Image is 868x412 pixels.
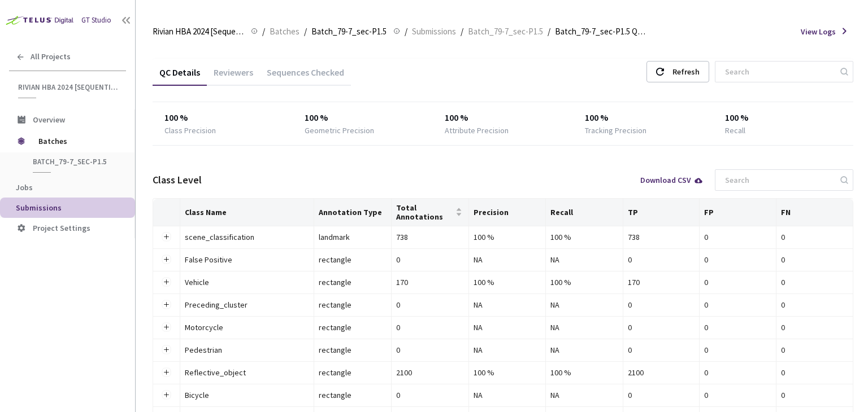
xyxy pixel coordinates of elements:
[704,344,771,356] div: 0
[185,389,309,401] div: Bicycle
[319,253,387,266] div: rectangle
[546,199,623,226] th: Recall
[474,366,541,379] div: 100 %
[392,199,469,226] th: Total Annotations
[412,25,456,38] span: Submissions
[550,321,618,334] div: NA
[153,173,202,187] div: Class Level
[396,231,464,243] div: 738
[33,157,116,166] span: Batch_79-7_sec-P1.5
[585,125,646,136] div: Tracking Precision
[466,25,545,37] a: Batch_79-7_sec-P1.5
[628,231,695,243] div: 738
[162,300,171,309] button: Expand row
[33,115,65,125] span: Overview
[474,231,541,243] div: 100 %
[704,389,771,401] div: 0
[474,276,541,288] div: 100 %
[396,344,464,356] div: 0
[640,176,704,184] div: Download CSV
[718,62,839,82] input: Search
[319,366,387,379] div: rectangle
[270,25,300,38] span: Batches
[474,321,541,334] div: NA
[704,253,771,266] div: 0
[162,278,171,287] button: Expand row
[781,299,848,311] div: 0
[461,25,463,38] li: /
[550,253,618,266] div: NA
[162,368,171,377] button: Expand row
[319,389,387,401] div: rectangle
[704,299,771,311] div: 0
[319,321,387,334] div: rectangle
[185,366,309,379] div: Reflective_object
[185,253,309,266] div: False Positive
[396,203,453,221] span: Total Annotations
[164,111,281,125] div: 100 %
[801,26,836,37] span: View Logs
[704,321,771,334] div: 0
[555,25,646,38] span: Batch_79-7_sec-P1.5 QC - [DATE]
[18,82,119,92] span: Rivian HBA 2024 [Sequential]
[718,170,839,190] input: Search
[396,389,464,401] div: 0
[162,345,171,354] button: Expand row
[319,276,387,288] div: rectangle
[550,366,618,379] div: 100 %
[628,344,695,356] div: 0
[319,231,387,243] div: landmark
[550,276,618,288] div: 100 %
[781,389,848,401] div: 0
[445,125,509,136] div: Attribute Precision
[396,321,464,334] div: 0
[164,125,216,136] div: Class Precision
[185,276,309,288] div: Vehicle
[185,299,309,311] div: Preceding_cluster
[628,366,695,379] div: 2100
[207,67,260,86] div: Reviewers
[314,199,392,226] th: Annotation Type
[628,299,695,311] div: 0
[153,67,207,86] div: QC Details
[781,366,848,379] div: 0
[700,199,776,226] th: FP
[180,199,314,226] th: Class Name
[185,344,309,356] div: Pedestrian
[781,276,848,288] div: 0
[185,321,309,334] div: Motorcycle
[781,321,848,334] div: 0
[474,299,541,311] div: NA
[623,199,700,226] th: TP
[548,25,550,38] li: /
[153,25,244,38] span: Rivian HBA 2024 [Sequential]
[260,67,351,86] div: Sequences Checked
[474,253,541,266] div: NA
[304,25,307,38] li: /
[725,125,745,136] div: Recall
[776,199,853,226] th: FN
[396,299,464,311] div: 0
[704,366,771,379] div: 0
[628,321,695,334] div: 0
[305,125,374,136] div: Geometric Precision
[81,15,111,26] div: GT Studio
[31,52,71,62] span: All Projects
[410,25,458,37] a: Submissions
[468,25,543,38] span: Batch_79-7_sec-P1.5
[704,231,771,243] div: 0
[319,344,387,356] div: rectangle
[474,389,541,401] div: NA
[725,111,842,125] div: 100 %
[445,111,562,125] div: 100 %
[628,276,695,288] div: 170
[162,391,171,400] button: Expand row
[16,182,33,192] span: Jobs
[550,299,618,311] div: NA
[781,253,848,266] div: 0
[162,323,171,332] button: Expand row
[396,276,464,288] div: 170
[781,231,848,243] div: 0
[162,233,171,242] button: Expand row
[162,255,171,264] button: Expand row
